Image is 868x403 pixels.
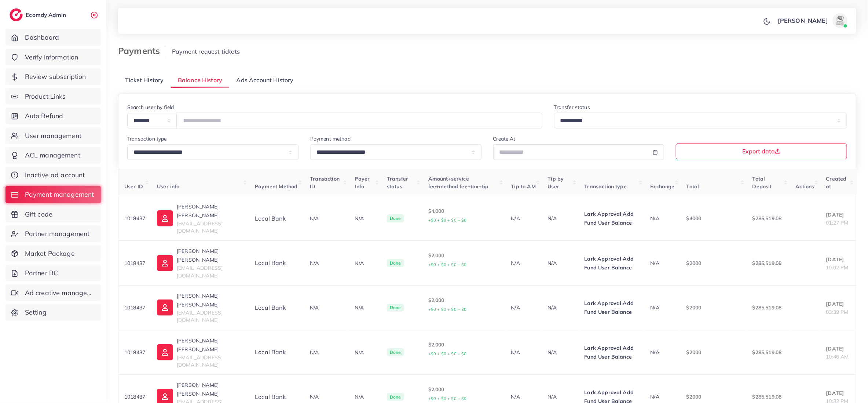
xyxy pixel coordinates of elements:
p: $2000 [686,259,741,268]
div: Local bank [255,214,298,223]
div: Local bank [255,348,298,356]
p: $2,000 [428,296,499,314]
img: ic-user-info.36bf1079.svg [157,210,173,226]
span: N/A [651,349,659,356]
span: Product Links [25,92,66,101]
span: Review subscription [25,72,86,81]
label: Search user by field [127,104,174,111]
img: ic-user-info.36bf1079.svg [157,344,173,360]
p: $285,519.08 [752,348,784,357]
p: $285,519.08 [752,214,784,223]
span: N/A [310,349,319,356]
a: Partner BC [6,265,101,282]
a: Review subscription [6,68,101,85]
p: N/A [548,392,573,401]
span: Payer Info [355,175,370,189]
span: Ads Account History [237,76,294,84]
span: Export data [742,148,781,154]
span: [EMAIL_ADDRESS][DOMAIN_NAME] [177,220,223,234]
span: Payment request tickets [172,48,240,55]
a: [PERSON_NAME]avatar [774,13,850,28]
p: 1018437 [124,392,145,401]
p: N/A [511,214,536,223]
span: Exchange [651,183,675,190]
span: ACL management [25,150,80,160]
span: N/A [310,304,319,311]
span: Payment management [25,190,94,199]
span: Dashboard [25,33,59,42]
label: Create At [493,135,516,142]
p: [DATE] [826,210,850,219]
span: N/A [651,260,659,266]
span: Verify information [25,52,78,62]
p: N/A [511,259,536,268]
span: Balance History [178,76,222,84]
p: $2000 [686,348,741,357]
span: Payment Method [255,183,297,190]
p: N/A [511,303,536,312]
span: User management [25,131,81,141]
span: Done [387,259,404,267]
p: [PERSON_NAME] [PERSON_NAME] [177,291,243,309]
p: [PERSON_NAME] [PERSON_NAME] [177,202,243,220]
p: $285,519.08 [752,392,784,401]
p: 1018437 [124,259,145,268]
img: ic-user-info.36bf1079.svg [157,299,173,316]
span: Done [387,214,404,222]
p: $4000 [686,214,741,223]
span: N/A [310,393,319,400]
span: Partner BC [25,268,58,278]
p: 1018437 [124,303,145,312]
img: logo [10,8,23,21]
p: $2000 [686,303,741,312]
p: N/A [548,259,573,268]
span: Done [387,348,404,356]
span: Total [686,183,699,190]
a: logoEcomdy Admin [10,8,68,21]
p: [PERSON_NAME] [PERSON_NAME] [177,336,243,354]
small: +$0 + $0 + $0 + $0 [428,218,467,223]
p: [DATE] [826,344,850,353]
span: N/A [310,215,319,222]
p: [PERSON_NAME] [PERSON_NAME] [177,247,243,264]
span: Ad creative management [25,288,95,298]
p: N/A [355,392,375,401]
span: Gift code [25,210,52,219]
a: Market Package [6,245,101,262]
label: Transaction type [127,135,167,142]
span: [EMAIL_ADDRESS][DOMAIN_NAME] [177,354,223,368]
button: Export data [676,144,847,159]
a: Auto Refund [6,108,101,124]
h2: Ecomdy Admin [26,11,68,18]
p: $2,000 [428,385,499,403]
a: Gift code [6,206,101,223]
p: $2000 [686,392,741,401]
p: $2,000 [428,251,499,269]
small: +$0 + $0 + $0 + $0 [428,262,467,267]
span: Done [387,304,404,312]
label: Payment method [310,135,351,142]
a: Partner management [6,225,101,242]
img: ic-user-info.36bf1079.svg [157,255,173,271]
span: N/A [651,393,659,400]
span: N/A [651,215,659,222]
p: N/A [511,348,536,357]
p: N/A [355,303,375,312]
span: 10:46 AM [826,353,849,360]
p: $4,000 [428,207,499,225]
span: Auto Refund [25,111,63,121]
span: Created at [826,175,847,189]
span: Transfer status [387,175,408,189]
span: Tip by User [548,175,564,189]
a: Product Links [6,88,101,105]
span: Ticket History [125,76,164,84]
p: [DATE] [826,389,850,397]
span: 03:39 PM [826,309,849,315]
p: Lark Approval Add Fund User Balance [585,299,639,316]
p: Lark Approval Add Fund User Balance [585,344,639,361]
a: User management [6,127,101,144]
span: N/A [651,304,659,311]
span: Market Package [25,249,75,258]
p: N/A [355,348,375,357]
a: Payment management [6,186,101,203]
